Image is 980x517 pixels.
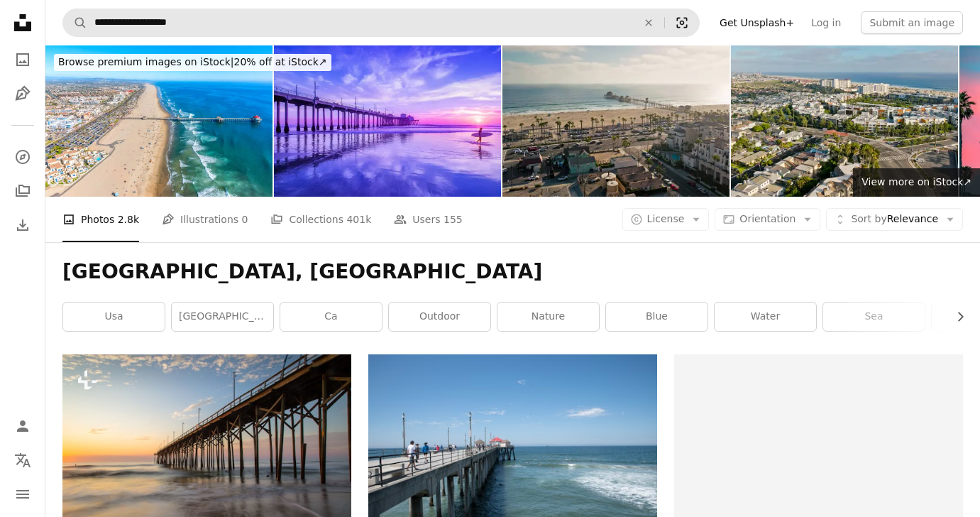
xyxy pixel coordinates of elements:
[715,303,816,331] a: water
[851,213,886,224] span: Sort by
[497,303,599,331] a: nature
[9,80,37,108] a: Illustrations
[274,45,501,197] img: california
[711,11,803,34] a: Get Unsplash+
[62,9,700,37] form: Find visuals sitewide
[739,213,795,224] span: Orientation
[9,211,37,239] a: Download History
[665,9,699,36] button: Visual search
[280,303,382,331] a: ca
[62,444,351,457] a: A low angle shot of a beach pier under the bright sunset in Carolina Beach, North Carolina
[715,208,820,231] button: Orientation
[606,303,708,331] a: blue
[9,45,37,74] a: Photos
[861,176,971,187] span: View more on iStock ↗
[853,168,980,197] a: View more on iStock↗
[45,45,340,80] a: Browse premium images on iStock|20% off at iStock↗
[45,45,272,197] img: Huntington Beach California Aerial
[346,212,371,227] span: 401k
[851,212,938,227] span: Relevance
[368,444,657,457] a: A pier with people walking on it next to the ocean
[63,303,165,331] a: usa
[444,212,463,227] span: 155
[647,213,685,224] span: License
[172,303,273,331] a: [GEOGRAPHIC_DATA]
[947,303,963,331] button: scroll list to the right
[62,259,963,285] h1: [GEOGRAPHIC_DATA], [GEOGRAPHIC_DATA]
[242,212,248,227] span: 0
[823,303,925,331] a: sea
[826,208,963,231] button: Sort byRelevance
[9,143,37,171] a: Explore
[389,303,490,331] a: outdoor
[633,9,664,36] button: Clear
[394,197,462,242] a: Users 155
[502,45,730,197] img: Aerial View of Coastline at Huntington Beach, Orange County on Sunny Day
[63,9,87,36] button: Search Unsplash
[270,197,371,242] a: Collections 401k
[162,197,248,242] a: Illustrations 0
[861,11,963,34] button: Submit an image
[803,11,849,34] a: Log in
[9,446,37,474] button: Language
[731,45,958,197] img: Drone Shot of Pacific City Residences in Huntington Beach, CA
[58,56,233,67] span: Browse premium images on iStock |
[622,208,710,231] button: License
[9,9,37,40] a: Home — Unsplash
[9,177,37,205] a: Collections
[9,480,37,508] button: Menu
[58,56,327,67] span: 20% off at iStock ↗
[9,412,37,440] a: Log in / Sign up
